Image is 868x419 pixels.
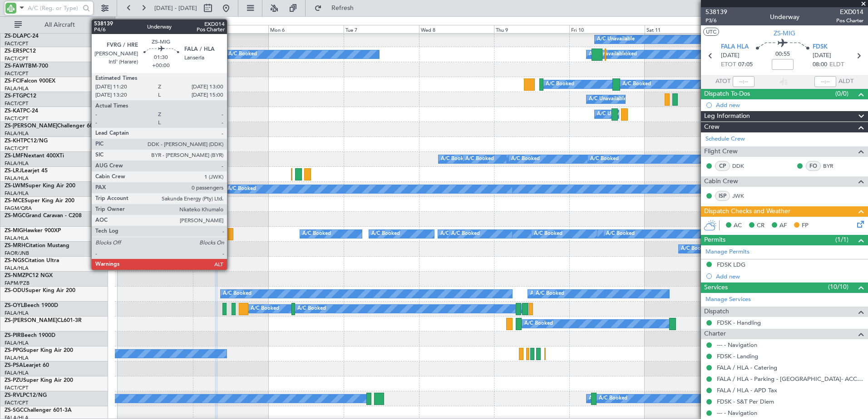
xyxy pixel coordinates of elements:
a: --- - Navigation [717,341,757,349]
div: FDSK LDG [717,261,745,268]
span: Charter [704,329,726,339]
div: Add new [716,273,863,280]
div: Add new [716,101,863,109]
a: ZS-PIRBeech 1900D [5,333,55,338]
span: ZS-FAW [5,63,25,69]
a: FALA/HLA [5,235,29,242]
span: AC [734,221,742,230]
span: ZS-LMF [5,153,24,159]
button: Refresh [310,1,365,15]
a: ZS-FCIFalcon 900EX [5,78,55,84]
span: FP [802,221,809,230]
a: FACT/CPT [5,115,28,122]
a: Manage Services [705,295,751,304]
span: Flight Crew [704,146,738,157]
a: FACT/CPT [5,55,28,62]
div: A/C Booked [606,227,635,241]
a: FACT/CPT [5,385,28,391]
a: FALA/HLA [5,355,29,361]
a: FALA/HLA [5,85,29,92]
span: [DATE] - [DATE] [154,4,197,12]
span: ZS-MRH [5,243,25,248]
span: ZS-PPG [5,348,23,353]
a: ZS-MIGHawker 900XP [5,228,61,234]
a: FALA / HLA - Catering [717,364,777,371]
a: FACT/CPT [5,145,28,152]
span: P3/6 [705,17,727,24]
span: Dispatch Checks and Weather [704,206,790,217]
a: ZS-MRHCitation Mustang [5,243,69,248]
a: ZS-FAWTBM-700 [5,63,48,69]
a: FACT/CPT [5,40,28,47]
a: ZS-OYLBeech 1900D [5,303,58,308]
span: ZS-DLA [5,34,24,39]
div: Fri 10 [569,25,645,33]
span: ALDT [838,77,853,86]
a: ZS-ERSPC12 [5,49,36,54]
div: A/C Booked [536,287,564,301]
div: CP [715,161,730,171]
span: ZS-FTG [5,93,23,99]
span: ZS-FCI [5,78,21,84]
div: A/C Booked [440,227,469,241]
div: Sat 4 [118,25,193,33]
button: All Aircraft [10,18,99,32]
div: A/C Booked [223,287,252,301]
div: Tue 7 [344,25,419,33]
span: ZS-NGS [5,258,25,263]
a: ZS-PSALearjet 60 [5,363,49,368]
div: A/C Booked [251,302,279,316]
span: CR [757,221,764,230]
a: ZS-KATPC-24 [5,108,38,114]
span: (0/0) [835,89,848,98]
a: Manage Permits [705,248,750,257]
div: A/C Unavailable [597,107,635,121]
span: ZS-MCE [5,198,25,204]
a: ZS-LRJLearjet 45 [5,168,48,174]
span: ZS-PZU [5,378,23,383]
span: ZS-[PERSON_NAME] [5,123,57,129]
a: FACT/CPT [5,400,28,406]
a: FALA / HLA - Parking - [GEOGRAPHIC_DATA]- ACC # 1800 [717,375,863,383]
span: ZS-KAT [5,108,23,114]
span: ZS-KHT [5,138,24,144]
a: ZS-FTGPC12 [5,93,36,99]
a: ZS-DLAPC-24 [5,34,39,39]
div: A/C Booked [441,152,469,166]
div: A/C Booked [158,152,186,166]
a: FAOR/JNB [5,250,29,257]
a: --- - Navigation [717,409,757,417]
span: AF [779,221,787,230]
input: A/C (Reg. or Type) [28,1,80,15]
div: A/C Unavailable [589,93,626,106]
a: FALA/HLA [5,175,29,182]
a: FALA / HLA - APD Tax [717,386,777,394]
div: A/C Unavailable [589,392,626,405]
a: ZS-[PERSON_NAME]CL601-3R [5,318,82,323]
a: JWK [732,192,753,200]
span: ZS-NMZ [5,273,25,278]
span: 00:55 [775,50,790,59]
div: A/C Booked [599,392,627,405]
a: DDK [732,162,753,170]
span: 07:05 [738,60,753,69]
span: ZS-MGC [5,213,25,219]
span: ZS-LRJ [5,168,22,174]
span: Cabin Crew [704,176,738,187]
span: Pos Charter [836,17,863,24]
div: Thu 9 [494,25,569,33]
a: FDSK - Landing [717,352,758,360]
a: FALA/HLA [5,160,29,167]
a: ZS-PPGSuper King Air 200 [5,348,73,353]
a: ZS-MGCGrand Caravan - C208 [5,213,82,219]
span: Dispatch To-Dos [704,89,750,99]
a: FALA/HLA [5,130,29,137]
div: A/C Booked [530,287,559,301]
span: FALA HLA [721,43,749,52]
div: A/C Booked [546,78,574,91]
a: FACT/CPT [5,100,28,107]
div: A/C Booked [534,227,562,241]
div: A/C Booked [465,152,494,166]
span: 538139 [705,7,727,17]
div: A/C Booked [511,152,540,166]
